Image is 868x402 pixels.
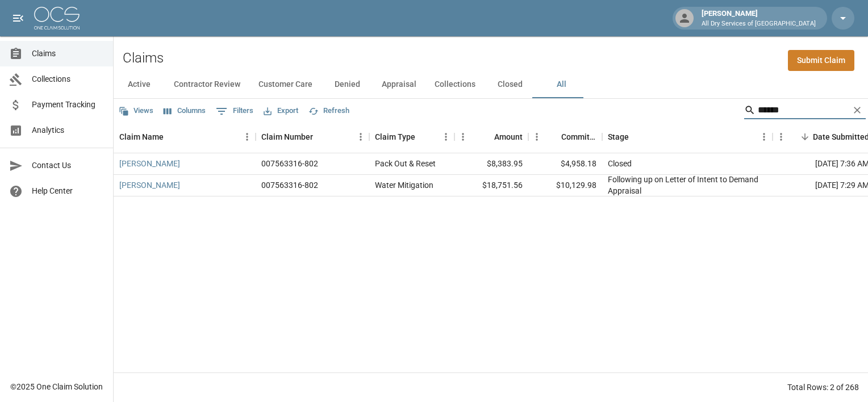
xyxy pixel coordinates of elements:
div: Claim Number [261,121,313,153]
button: Menu [239,128,256,145]
button: Menu [528,128,545,145]
div: Amount [494,121,523,153]
div: dynamic tabs [114,71,868,98]
div: 007563316-802 [261,158,318,169]
button: Sort [164,129,180,145]
div: Water Mitigation [375,179,433,191]
div: 007563316-802 [261,179,318,191]
div: Stage [602,121,773,153]
a: [PERSON_NAME] [119,158,180,169]
button: open drawer [7,7,30,30]
span: Analytics [32,124,104,136]
button: Sort [797,129,813,145]
button: Sort [415,129,431,145]
button: Customer Care [249,71,322,98]
div: Total Rows: 2 of 268 [787,382,859,393]
button: Refresh [306,102,352,120]
a: Submit Claim [788,50,854,71]
div: Following up on Letter of Intent to Demand Appraisal [608,174,767,196]
div: Claim Name [119,121,164,153]
div: Committed Amount [561,121,596,153]
button: Active [114,71,165,98]
div: Search [744,101,866,122]
button: Contractor Review [165,71,249,98]
button: Menu [773,128,790,145]
button: Clear [849,102,866,119]
div: © 2025 One Claim Solution [10,381,103,392]
button: Menu [756,128,773,145]
button: Sort [313,129,329,145]
span: Claims [32,48,104,60]
div: $8,383.95 [454,153,528,175]
button: Sort [629,129,645,145]
div: Closed [608,158,632,169]
div: [PERSON_NAME] [697,8,820,28]
button: Menu [352,128,369,145]
button: Sort [545,129,561,145]
div: $10,129.98 [528,175,602,196]
button: All [536,71,587,98]
span: Payment Tracking [32,99,104,111]
div: $4,958.18 [528,153,602,175]
p: All Dry Services of [GEOGRAPHIC_DATA] [702,19,816,29]
div: $18,751.56 [454,175,528,196]
div: Claim Type [369,121,454,153]
div: Committed Amount [528,121,602,153]
span: Help Center [32,185,104,197]
button: Sort [478,129,494,145]
button: Denied [322,71,373,98]
img: ocs-logo-white-transparent.png [34,7,80,30]
h2: Claims [123,50,164,66]
a: [PERSON_NAME] [119,179,180,191]
div: Claim Type [375,121,415,153]
button: Collections [425,71,485,98]
button: Appraisal [373,71,425,98]
div: Claim Number [256,121,369,153]
button: Views [116,102,156,120]
button: Export [261,102,301,120]
div: Stage [608,121,629,153]
button: Select columns [161,102,208,120]
div: Pack Out & Reset [375,158,436,169]
button: Menu [454,128,471,145]
span: Contact Us [32,160,104,171]
button: Menu [437,128,454,145]
button: Show filters [213,102,256,120]
div: Claim Name [114,121,256,153]
button: Closed [485,71,536,98]
span: Collections [32,73,104,85]
div: Amount [454,121,528,153]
